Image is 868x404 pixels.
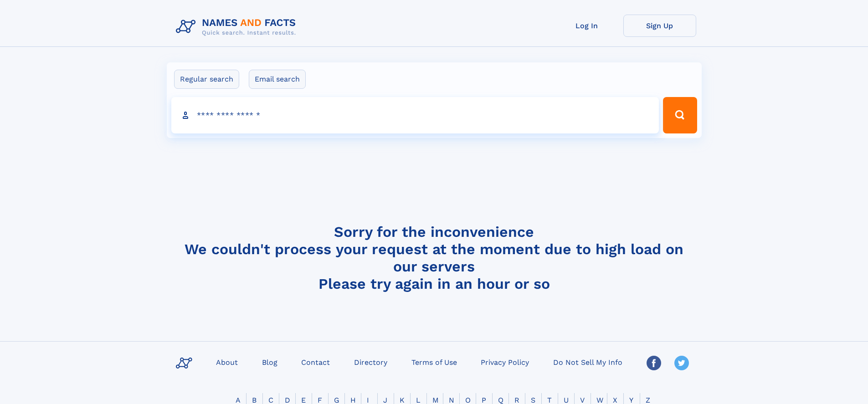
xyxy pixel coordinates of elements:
img: Twitter [674,356,689,370]
a: Directory [350,355,391,368]
img: Logo Names and Facts [172,15,303,39]
input: search input [171,97,659,133]
h4: Sorry for the inconvenience We couldn't process your request at the moment due to high load on ou... [172,223,696,292]
img: Facebook [647,356,661,370]
label: Email search [249,70,306,89]
a: Log In [550,15,623,37]
a: Blog [258,355,281,368]
a: Privacy Policy [477,355,533,368]
button: Search Button [663,97,697,133]
a: Contact [298,355,334,368]
a: Sign Up [623,15,696,37]
a: Do Not Sell My Info [550,355,626,368]
a: Terms of Use [408,355,461,368]
a: About [212,355,241,368]
label: Regular search [174,70,239,89]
